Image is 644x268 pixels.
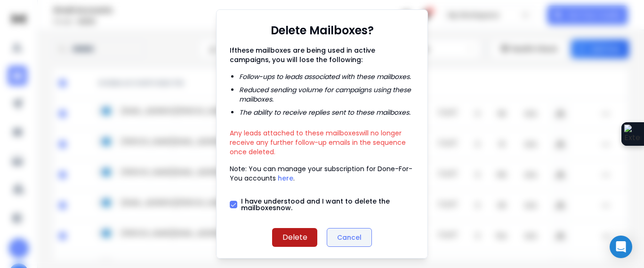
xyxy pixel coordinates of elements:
label: I have understood and I want to delete the mailbox es now. [241,198,414,211]
li: The ability to receive replies sent to these mailboxes . [239,108,414,117]
p: Note: You can manage your subscription for Done-For-You accounts . [230,164,414,183]
p: Any leads attached to these mailboxes will no longer receive any further follow-up emails in the ... [230,125,414,157]
li: Reduced sending volume for campaigns using these mailboxes . [239,85,414,104]
a: here [278,173,293,183]
button: Delete [272,228,317,247]
li: Follow-ups to leads associated with these mailboxes . [239,72,414,81]
button: Cancel [327,228,372,247]
h1: Delete Mailboxes? [271,23,374,38]
img: Extension Icon [624,125,641,143]
div: Open Intercom Messenger [610,236,632,258]
p: If these mailboxes are being used in active campaigns, you will lose the following: [230,46,414,64]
